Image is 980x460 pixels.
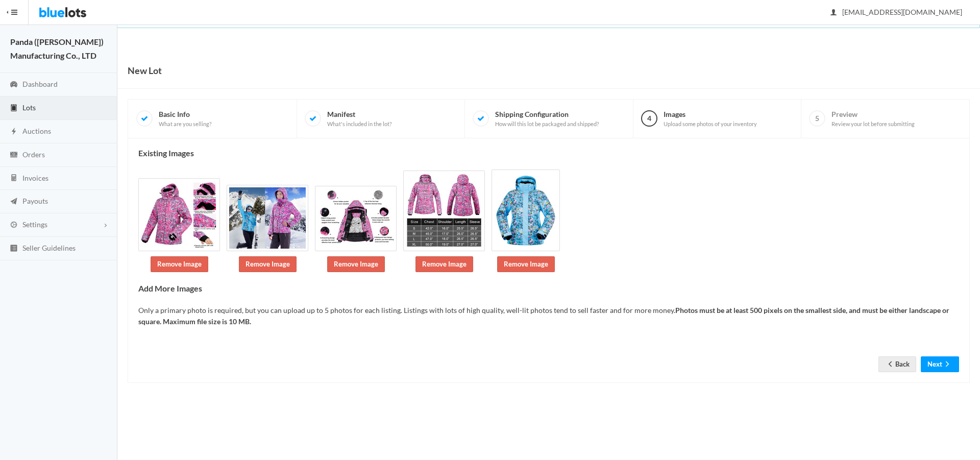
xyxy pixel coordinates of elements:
h4: Existing Images [138,149,959,158]
span: What's included in the lot? [327,120,391,128]
ion-icon: speedometer [9,80,19,90]
a: Remove Image [239,256,297,272]
span: Settings [22,220,47,229]
span: Manifest [327,110,391,128]
span: Review your lot before submitting [831,120,915,128]
button: Nextarrow forward [921,356,959,372]
span: Preview [831,110,915,128]
img: f7af619c-0fb4-4b34-a615-e85f4c9c51a3-1736410557.jpg [227,185,308,251]
a: Remove Image [151,256,208,272]
a: Remove Image [415,256,473,272]
ion-icon: calculator [9,174,19,183]
span: What are you selling? [159,120,211,128]
ion-icon: list box [9,244,19,254]
ion-icon: arrow forward [942,360,952,370]
span: Lots [22,103,36,112]
h4: Add More Images [138,284,959,293]
span: Dashboard [22,80,58,88]
strong: Panda ([PERSON_NAME]) Manufacturing Co., LTD [10,37,104,60]
img: 91d0bf1e-3b21-478f-be57-3a4c5f13d777-1736410558.jpg [315,186,397,251]
span: Auctions [22,127,51,135]
span: Basic Info [159,110,211,128]
img: cd736816-53c6-4f13-850e-4b479d7565e7-1736410558.jpg [403,171,485,251]
span: Payouts [22,197,48,205]
span: [EMAIL_ADDRESS][DOMAIN_NAME] [831,8,962,16]
span: Invoices [22,174,48,182]
ion-icon: arrow back [885,360,895,370]
span: 4 [641,110,657,127]
span: How will this lot be packaged and shipped? [495,120,599,128]
span: Shipping Configuration [495,110,599,128]
a: Remove Image [327,256,385,272]
p: Only a primary photo is required, but you can upload up to 5 photos for each listing. Listings wi... [138,305,959,328]
ion-icon: clipboard [9,104,19,113]
ion-icon: cog [9,221,19,230]
ion-icon: cash [9,151,19,160]
a: arrow backBack [878,356,916,372]
span: 5 [809,110,825,127]
ion-icon: person [828,8,839,18]
a: Remove Image [497,256,555,272]
span: Upload some photos of your inventory [664,120,757,128]
img: 23c78fce-5ad8-4853-9e10-69651a15d97c-1736410557.jpg [138,178,220,251]
ion-icon: flash [9,127,19,137]
span: Orders [22,150,45,159]
span: Seller Guidelines [22,244,76,252]
span: Images [664,110,757,128]
h1: New Lot [128,63,162,78]
img: e5ed5200-684c-4023-8ad7-7a66630fb93a-1736410559.jpg [492,170,560,251]
ion-icon: paper plane [9,197,19,207]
